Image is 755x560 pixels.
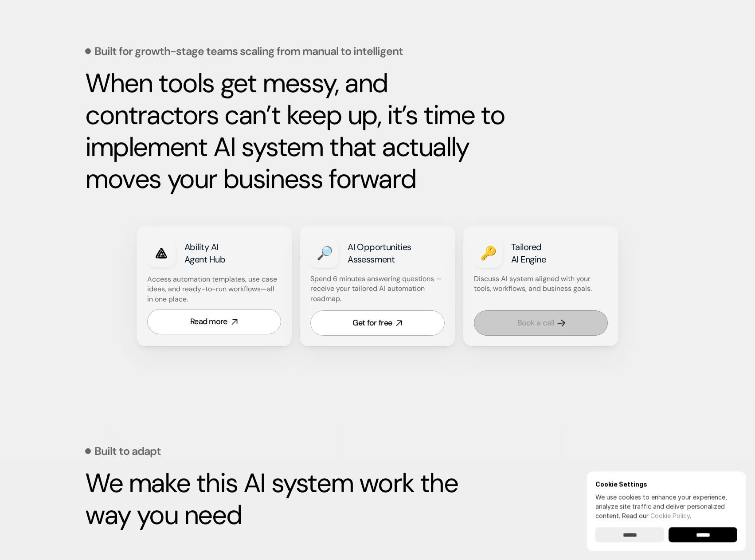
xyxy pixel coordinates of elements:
[595,492,737,520] p: We use cookies to enhance your experience, analyze site traffic and deliver personalized content.
[85,66,511,196] strong: When tools get messy, and contractors can’t keep up, it’s time to implement AI system that actual...
[511,254,546,265] strong: AI Engine
[622,512,691,519] span: Read our .
[94,46,403,57] p: Built for growth-stage teams scaling from manual to intelligent
[310,310,445,336] a: Get for free
[147,309,282,334] a: Read more
[474,310,608,336] a: Book a call
[352,317,392,329] div: Get for free
[650,512,690,519] a: Cookie Policy
[184,241,226,265] strong: Ability AI Agent Hub
[348,241,413,265] strong: AI Opportunities Assessment
[517,317,554,329] div: Book a call
[317,244,333,262] h3: 🔎
[511,241,542,253] strong: Tailored
[190,316,227,327] div: Read more
[147,274,280,304] p: Access automation templates, use case ideas, and ready-to-run workflows—all in one place.
[474,274,607,294] p: Discuss AI system aligned with your tools, workflows, and business goals.
[94,446,161,457] p: Built to adapt
[480,244,497,262] h3: 🔑
[310,274,444,303] strong: Spend 6 minutes answering questions — receive your tailored AI automation roadmap.
[595,480,737,488] h6: Cookie Settings
[85,466,464,533] strong: We make this AI system work the way you need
